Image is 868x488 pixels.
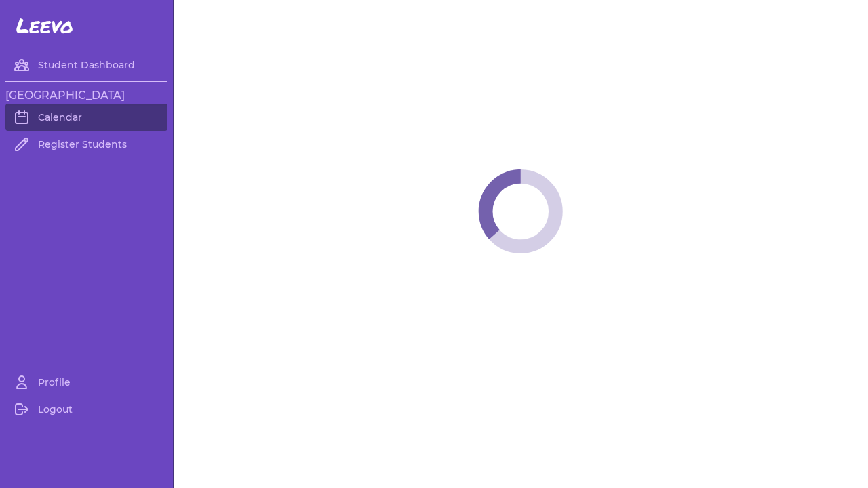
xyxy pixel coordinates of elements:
span: Leevo [16,14,73,38]
h3: [GEOGRAPHIC_DATA] [5,87,167,104]
a: Profile [5,369,167,396]
a: Calendar [5,104,167,131]
a: Student Dashboard [5,52,167,79]
a: Register Students [5,131,167,158]
a: Logout [5,396,167,423]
